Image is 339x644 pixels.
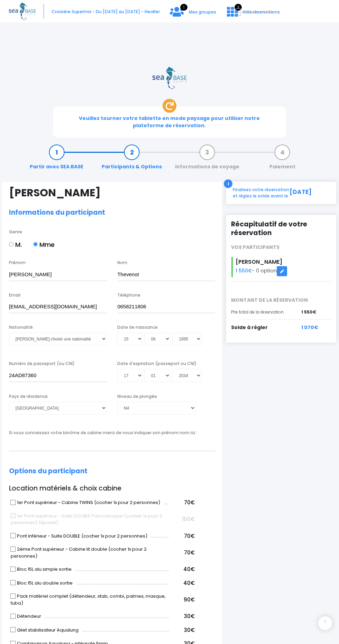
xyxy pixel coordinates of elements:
[231,187,290,199] div: Finalisez votre réservation et réglez le solde avant le
[9,292,20,298] label: Email
[172,149,243,170] a: Informations de voyage
[224,179,232,188] div: i
[9,467,215,475] h2: Options du participant
[184,549,195,556] span: 70€
[184,596,195,603] span: 90€
[9,361,75,367] label: Numéro de passeport (ou CNI)
[183,579,195,587] span: 40€
[10,533,16,539] input: Pont inférieur - Suite DOUBLE (cocher 1x pour 2 personnes)
[117,292,140,298] label: Téléphone
[184,613,195,620] span: 30€
[10,566,16,572] input: Bloc 15L alu simple sortie
[11,580,73,587] label: Bloc 15L alu double sortie
[79,115,260,129] span: Veuillez tourner votre tablette en mode paysage pour utiliser notre plateforme de réservation.
[117,324,158,330] label: Date de naissance
[9,242,13,246] input: M.
[184,532,195,540] span: 70€
[117,361,196,367] label: Date d'expiration (passeport ou CNI)
[11,546,169,559] label: 2ème Pont supérieur - Cabine lit double (cocher 1x pour 2 personnes)
[266,149,299,170] a: Paiement
[301,309,316,315] span: 1 550€
[9,324,33,330] label: Nationalité
[235,4,242,11] span: 3
[9,209,215,217] h2: Informations du participant
[189,9,216,15] span: Mes groupes
[9,260,26,266] label: Prénom
[10,613,16,619] input: Détendeur
[117,260,127,266] label: Nom
[231,220,331,237] h2: Récapitulatif de votre réservation
[236,268,252,274] span: 1 550€
[33,240,55,249] label: Mme
[11,566,72,573] label: Bloc 15L alu simple sortie
[9,430,197,436] label: Si vous connaissez votre binôme de cabine merci de nous indiquer son prénom nom ici :
[226,257,337,277] div: - 0 option
[152,67,187,89] img: logo_color1.png
[10,513,16,519] input: 1er Pont supérieur - Suite DOUBLE Panoramique (cocher 1x pour 2 personnes) (épuisé)
[226,244,337,251] div: VOS PARTICIPANTS
[184,499,195,506] span: 70€
[247,9,274,15] span: Déconnexion
[98,149,165,170] a: Participants & Options
[290,187,331,199] div: [DATE]
[117,393,157,400] label: Niveau de plongée
[10,580,16,586] input: Bloc 15L alu double sortie
[9,485,215,493] h3: Location matériels & choix cabine
[9,240,22,249] label: M.
[221,11,284,17] a: 3 Mes réservations
[184,626,195,634] span: 30€
[11,627,79,634] label: Gilet stabilisateur Aqualung
[52,9,160,15] span: Croisière Supermix - Du [DATE] au [DATE] - Heckler
[26,149,87,170] a: Partir avec SEA BASE
[10,546,16,552] input: 2ème Pont supérieur - Cabine lit double (cocher 1x pour 2 personnes)
[231,324,268,331] span: Solde à régler
[164,11,221,17] a: 1 Mes groupes
[11,499,160,506] label: 1er Pont supérieur - Cabine TWINS (cocher 1x pour 2 personnes)
[11,613,41,620] label: Détendeur
[10,500,16,505] input: 1er Pont supérieur - Cabine TWINS (cocher 1x pour 2 personnes)
[182,515,195,523] span: 100€
[301,324,318,331] span: 1 070€
[10,627,16,633] input: Gilet stabilisateur Aqualung
[236,258,282,266] span: [PERSON_NAME]
[180,4,187,11] span: 1
[9,393,48,400] label: Pays de résidence
[33,242,38,246] input: Mme
[10,593,16,599] input: Pack matériel complet (détendeur, stab, combi, palmes, masque, tuba)
[11,533,147,540] label: Pont inférieur - Suite DOUBLE (cocher 1x pour 2 personnes)
[9,229,22,235] label: Genre
[11,593,169,606] label: Pack matériel complet (détendeur, stab, combi, palmes, masque, tuba)
[11,513,169,526] label: 1er Pont supérieur - Suite DOUBLE Panoramique (cocher 1x pour 2 personnes) (épuisé)
[231,309,284,315] span: Prix total de la réservation
[9,187,215,199] h1: [PERSON_NAME]
[183,566,195,573] span: 40€
[226,297,337,304] span: MONTANT DE LA RÉSERVATION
